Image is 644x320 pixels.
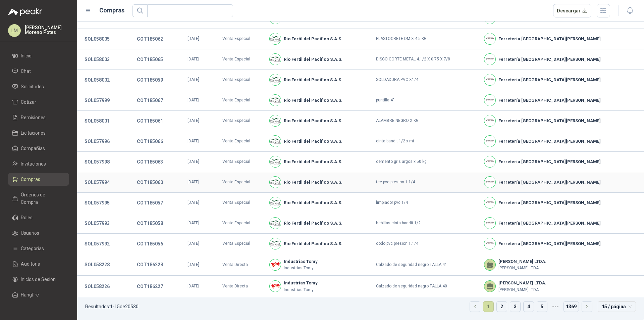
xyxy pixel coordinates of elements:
[218,152,266,172] td: Venta Especial
[510,302,520,312] a: 3
[372,172,480,193] td: tee pvc presion 1.1/4
[187,180,199,184] span: [DATE]
[133,12,166,25] button: COT185064
[537,301,547,312] li: 5
[133,94,166,106] button: COT185067
[598,301,636,312] div: tamaño de página
[187,284,199,288] span: [DATE]
[484,238,495,249] img: Company Logo
[8,111,69,124] a: Remisiones
[21,160,46,168] span: Invitaciones
[372,152,480,172] td: cemento gris argos x 50 kg
[21,291,39,299] span: Hangfire
[372,111,480,131] td: ALAMBRE NEGRO X KG
[8,49,69,62] a: Inicio
[270,136,281,147] img: Company Logo
[8,157,69,170] a: Invitaciones
[270,197,281,208] img: Company Logo
[21,83,44,90] span: Solicitudes
[81,197,113,209] button: SOL057995
[133,33,166,45] button: COT185062
[484,197,495,208] img: Company Logo
[484,218,495,229] img: Company Logo
[473,305,477,309] span: left
[372,234,480,254] td: codo pvc presion 1.1/4
[187,200,199,205] span: [DATE]
[564,302,579,312] a: 1369
[483,301,494,312] li: 1
[8,258,69,270] a: Auditoria
[484,177,495,188] img: Company Logo
[21,145,45,152] span: Compañías
[498,158,601,165] b: Ferretería [GEOGRAPHIC_DATA][PERSON_NAME]
[81,238,113,250] button: SOL057992
[372,213,480,234] td: hebillas cinta bandit 1/2
[498,258,546,265] b: [PERSON_NAME] LTDA.
[218,276,266,297] td: Venta Directa
[218,254,266,276] td: Venta Directa
[550,301,561,312] span: •••
[81,53,113,65] button: SOL058003
[284,287,318,293] p: Industrias Tomy
[537,302,547,312] a: 5
[133,217,166,229] button: COT185058
[498,179,601,186] b: Ferretería [GEOGRAPHIC_DATA][PERSON_NAME]
[372,193,480,213] td: limpiador pvc 1/4
[81,135,113,147] button: SOL057996
[270,115,281,126] img: Company Logo
[8,273,69,286] a: Inicios de Sesión
[284,280,318,286] b: Industrias Tomy
[218,29,266,49] td: Venta Especial
[133,156,166,168] button: COT185063
[99,6,124,15] h1: Compras
[498,240,601,247] b: Ferretería [GEOGRAPHIC_DATA][PERSON_NAME]
[270,156,281,167] img: Company Logo
[8,8,42,16] img: Logo peakr
[284,199,342,206] b: Rio Fertil del Pacífico S.A.S.
[218,131,266,152] td: Venta Especial
[284,56,342,63] b: Rio Fertil del Pacífico S.A.S.
[187,159,199,164] span: [DATE]
[8,211,69,224] a: Roles
[484,95,495,106] img: Company Logo
[218,213,266,234] td: Venta Especial
[81,115,113,127] button: SOL058001
[21,52,32,59] span: Inicio
[270,218,281,229] img: Company Logo
[187,36,199,41] span: [DATE]
[8,288,69,301] a: Hangfire
[21,276,56,283] span: Inicios de Sesión
[270,177,281,188] img: Company Logo
[270,74,281,85] img: Company Logo
[483,302,493,312] a: 1
[133,259,166,271] button: COT186228
[284,220,342,227] b: Rio Fertil del Pacífico S.A.S.
[8,80,69,93] a: Solicitudes
[372,254,480,276] td: Calzado de seguridad negro TALLA 41
[510,301,521,312] li: 3
[21,245,44,252] span: Categorías
[498,199,601,206] b: Ferretería [GEOGRAPHIC_DATA][PERSON_NAME]
[21,176,40,183] span: Compras
[284,77,342,83] b: Rio Fertil del Pacífico S.A.S.
[81,217,113,229] button: SOL057993
[497,302,507,312] a: 2
[218,49,266,70] td: Venta Especial
[81,74,113,86] button: SOL058002
[284,158,342,165] b: Rio Fertil del Pacífico S.A.S.
[218,193,266,213] td: Venta Especial
[470,302,480,312] button: left
[498,287,546,293] p: [PERSON_NAME] LTDA
[25,25,69,35] p: [PERSON_NAME] Moreno Potes
[133,197,166,209] button: COT185057
[284,265,318,271] p: Industrias Tomy
[187,262,199,267] span: [DATE]
[218,234,266,254] td: Venta Especial
[284,258,318,265] b: Industrias Tomy
[524,302,534,312] a: 4
[21,260,40,268] span: Auditoria
[372,90,480,111] td: puntilla 4"
[372,131,480,152] td: cinta bandit 1/2 x mt
[133,53,166,65] button: COT185065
